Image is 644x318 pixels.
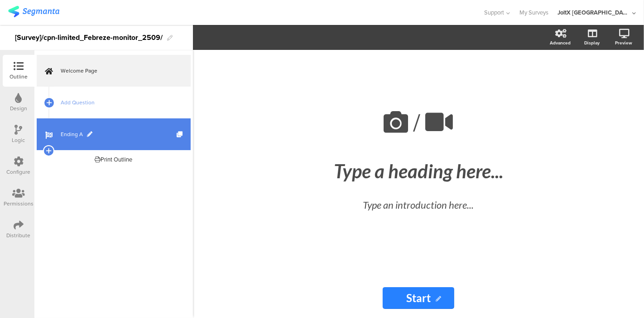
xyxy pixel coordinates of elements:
[12,136,25,144] div: Logic
[413,105,421,141] span: /
[37,55,191,87] a: Welcome Page
[15,30,163,45] div: [Survey]/cpn-limited_Febreze-monitor_2509/
[8,6,59,17] img: segmanta logo
[61,130,177,139] span: Ending A
[584,39,600,46] div: Display
[61,98,177,107] span: Add Question
[37,118,191,150] a: Ending A
[10,73,28,81] div: Outline
[95,155,133,164] div: Print Outline
[4,200,34,208] div: Permissions
[485,8,505,17] span: Support
[383,287,454,309] input: Start
[7,168,31,176] div: Configure
[10,104,27,113] div: Design
[7,231,31,240] div: Distribute
[615,39,632,46] div: Preview
[550,39,571,46] div: Advanced
[61,66,177,75] span: Welcome Page
[557,8,630,17] div: JoltX [GEOGRAPHIC_DATA]
[251,160,586,182] div: Type a heading here...
[260,197,577,212] div: Type an introduction here...
[177,132,184,137] i: Duplicate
